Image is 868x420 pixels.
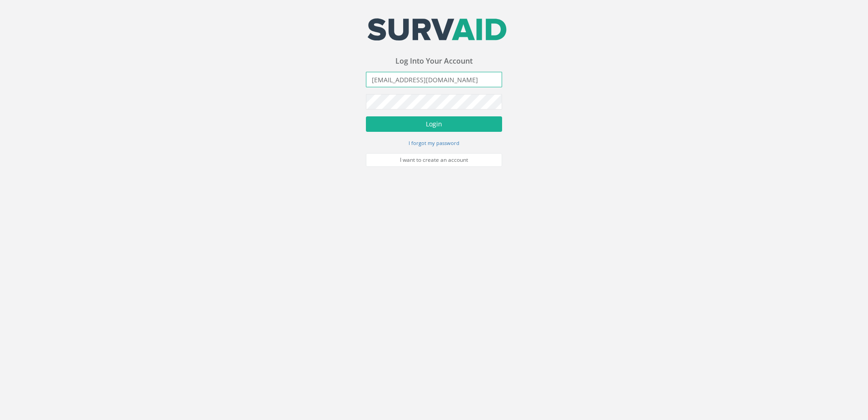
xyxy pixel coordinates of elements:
h3: Log Into Your Account [366,57,502,65]
a: I forgot my password [409,139,459,147]
a: I want to create an account [366,153,502,167]
small: I forgot my password [409,140,459,146]
input: Email [366,72,502,87]
button: Login [366,116,502,132]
